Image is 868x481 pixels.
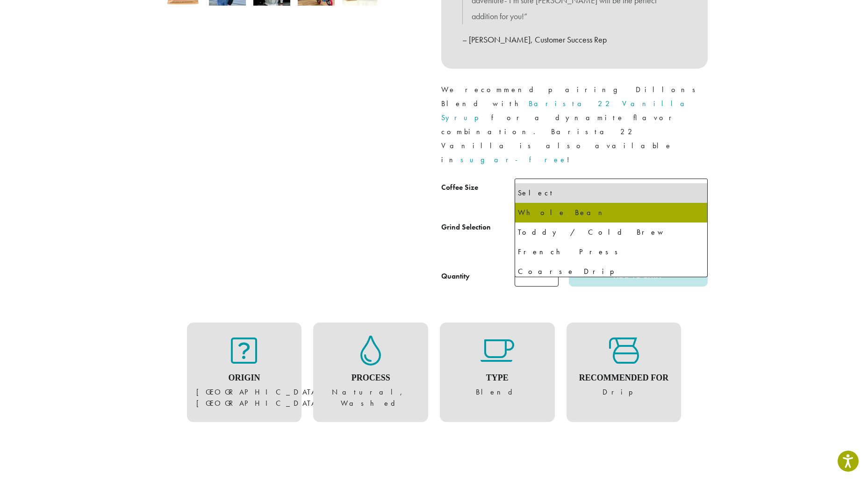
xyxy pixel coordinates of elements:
div: Coarse Drip [518,265,704,279]
figure: Blend [449,336,545,398]
h4: Origin [196,373,293,383]
div: Whole Bean [518,206,704,220]
span: 5 lb | $95.00 [515,179,708,201]
a: Barista 22 Vanilla Syrup [441,99,692,122]
p: – [PERSON_NAME], Customer Success Rep [462,32,687,48]
p: We recommend pairing Dillons Blend with for a dynamite flavor combination. Barista 22 Vanilla is ... [441,83,708,167]
figure: Drip [576,336,672,398]
div: Quantity [441,271,470,282]
label: Coffee Size [441,181,515,194]
span: 5 lb | $95.00 [519,181,577,199]
a: sugar-free [460,155,567,165]
div: Toddy / Cold Brew [518,225,704,239]
figure: Natural, Washed [323,336,419,409]
h4: Process [323,373,419,383]
li: Select [515,183,707,203]
figure: [GEOGRAPHIC_DATA], [GEOGRAPHIC_DATA] [196,336,293,409]
label: Grind Selection [441,221,515,234]
div: French Press [518,245,704,259]
h4: Type [449,373,545,383]
h4: Recommended For [576,373,672,383]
